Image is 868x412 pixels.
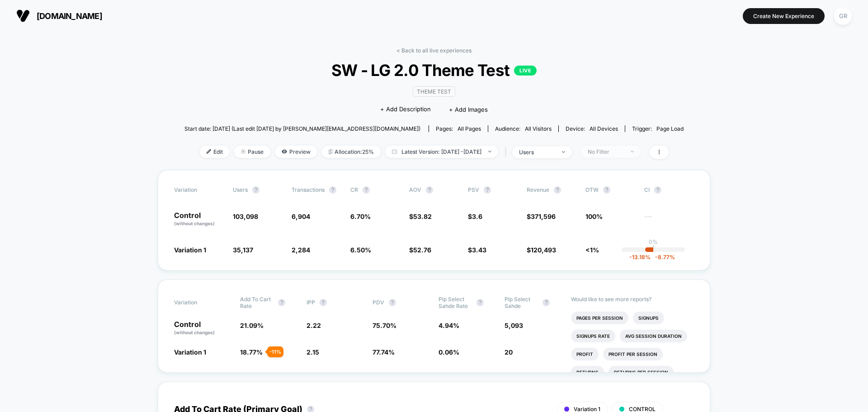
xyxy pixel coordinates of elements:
[207,149,211,154] img: edit
[233,213,258,220] span: 103,098
[633,312,664,324] li: Signups
[413,246,431,254] span: 52.76
[363,186,370,194] button: ?
[439,322,459,329] span: 4.94 %
[644,214,694,227] span: ---
[525,125,552,132] span: All Visitors
[505,296,538,309] span: Plp Select Sahde
[449,106,488,113] span: + Add Images
[240,296,274,309] span: Add To Cart Rate
[571,312,628,324] li: Pages Per Session
[174,246,206,254] span: Variation 1
[200,146,230,158] span: Edit
[307,322,321,329] span: 2.22
[350,246,371,254] span: 6.50 %
[409,213,432,220] span: $
[275,146,317,158] span: Preview
[562,151,565,153] img: end
[413,213,432,220] span: 53.82
[531,246,556,254] span: 120,493
[234,146,270,158] span: Pause
[495,125,552,132] div: Audience:
[620,330,687,342] li: Avg Session Duration
[396,47,472,54] a: < Back to all live experiences
[649,238,658,245] p: 0%
[240,348,263,356] span: 18.77 %
[439,348,459,356] span: 0.06 %
[571,366,604,379] li: Returns
[644,186,694,194] span: CI
[468,213,482,220] span: $
[503,146,512,159] span: |
[373,348,395,356] span: 77.74 %
[409,186,421,193] span: AOV
[233,246,253,254] span: 35,137
[292,213,310,220] span: 6,904
[278,299,285,306] button: ?
[184,125,420,132] span: Start date: [DATE] (Last edit [DATE] by [PERSON_NAME][EMAIL_ADDRESS][DOMAIN_NAME])
[439,296,472,309] span: Plp Select Sahde Rate
[373,322,396,329] span: 75.70 %
[472,246,486,254] span: 3.43
[267,346,283,357] div: - 11 %
[209,61,658,80] span: SW - LG 2.0 Theme Test
[468,186,479,193] span: PSV
[484,186,491,194] button: ?
[629,254,651,260] span: -13.18 %
[588,148,624,155] div: No Filter
[174,348,206,356] span: Variation 1
[292,246,310,254] span: 2,284
[292,186,325,193] span: Transactions
[585,186,635,194] span: OTW
[590,125,618,132] span: all devices
[174,221,215,226] span: (without changes)
[389,299,396,306] button: ?
[320,299,327,306] button: ?
[603,186,610,194] button: ?
[654,186,661,194] button: ?
[233,186,248,193] span: users
[656,125,684,132] span: Page Load
[514,66,537,76] p: LIVE
[505,348,513,356] span: 20
[322,146,381,158] span: Allocation: 25%
[571,348,599,360] li: Profit
[743,8,825,24] button: Create New Experience
[476,299,484,306] button: ?
[472,213,482,220] span: 3.6
[413,86,455,97] span: Theme Test
[426,186,433,194] button: ?
[527,213,556,220] span: $
[37,11,102,21] span: [DOMAIN_NAME]
[571,330,615,342] li: Signups Rate
[505,322,523,329] span: 5,093
[174,330,215,335] span: (without changes)
[307,348,319,356] span: 2.15
[603,348,663,360] li: Profit Per Session
[631,151,634,152] img: end
[531,213,556,220] span: 371,596
[16,9,30,23] img: Visually logo
[380,105,431,114] span: + Add Description
[350,213,371,220] span: 6.70 %
[174,212,224,227] p: Control
[174,321,231,336] p: Control
[542,299,550,306] button: ?
[14,9,105,23] button: [DOMAIN_NAME]
[488,151,491,152] img: end
[436,125,481,132] div: Pages:
[392,149,397,154] img: calendar
[831,7,854,25] button: GR
[468,246,486,254] span: $
[519,149,555,156] div: users
[240,322,264,329] span: 21.09 %
[558,125,625,132] span: Device:
[527,186,549,193] span: Revenue
[350,186,358,193] span: CR
[585,213,603,220] span: 100%
[307,299,315,306] span: IPP
[632,125,684,132] div: Trigger:
[652,245,654,252] p: |
[329,149,332,154] img: rebalance
[651,254,675,260] span: -8.77 %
